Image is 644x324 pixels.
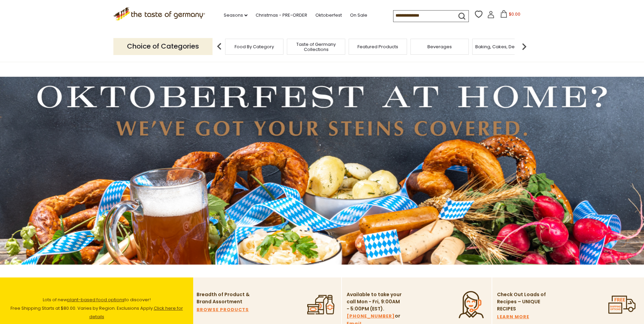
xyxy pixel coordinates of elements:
a: Food By Category [235,44,274,49]
a: Oktoberfest [315,12,342,19]
p: Choice of Categories [113,38,213,55]
a: [PHONE_NUMBER] [347,312,395,320]
a: Christmas - PRE-ORDER [256,12,307,19]
p: Breadth of Product & Brand Assortment [197,291,253,305]
button: $0.00 [496,10,525,20]
a: Baking, Cakes, Desserts [475,44,528,49]
a: Featured Products [357,44,398,49]
img: next arrow [517,40,531,53]
a: BROWSE PRODUCTS [197,306,249,313]
a: On Sale [350,12,367,19]
a: Click here for details [89,305,183,320]
a: Beverages [427,44,452,49]
span: $0.00 [509,11,520,17]
img: previous arrow [213,40,226,53]
a: plant-based food options [67,296,125,303]
a: Taste of Germany Collections [289,42,343,52]
p: Check Out Loads of Recipes – UNIQUE RECIPES [497,291,546,312]
a: Seasons [224,12,247,19]
span: Lots of new to discover! Free Shipping Starts at $80.00. Varies by Region. Exclusions Apply. [11,296,183,320]
a: LEARN MORE [497,313,529,321]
